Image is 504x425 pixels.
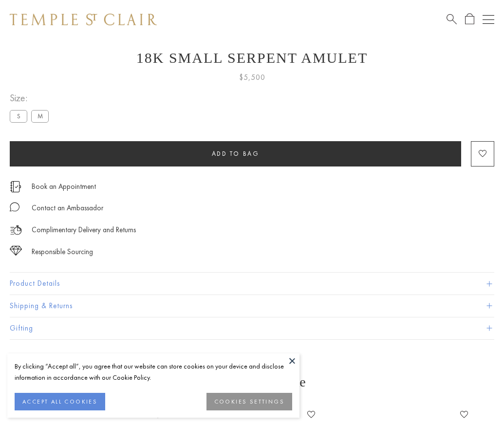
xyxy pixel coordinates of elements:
button: Open navigation [483,14,494,25]
div: Contact an Ambassador [32,202,103,214]
button: COOKIES SETTINGS [206,393,292,410]
button: Add to bag [10,141,461,166]
button: ACCEPT ALL COOKIES [15,393,105,410]
img: icon_delivery.svg [10,224,22,236]
div: Responsible Sourcing [32,246,93,258]
div: By clicking “Accept all”, you agree that our website can store cookies on your device and disclos... [15,361,292,383]
img: MessageIcon-01_2.svg [10,202,19,212]
a: Book an Appointment [32,181,96,192]
button: Shipping & Returns [10,295,494,317]
img: icon_sourcing.svg [10,246,22,256]
span: $5,500 [239,71,265,84]
button: Gifting [10,317,494,339]
a: Search [447,13,457,25]
label: M [31,110,49,122]
span: Size: [10,90,53,106]
img: icon_appointment.svg [10,181,21,192]
p: Complimentary Delivery and Returns [32,224,136,236]
h1: 18K Small Serpent Amulet [10,50,494,66]
span: Add to bag [212,149,260,158]
label: S [10,110,27,122]
a: Open Shopping Bag [465,13,474,25]
img: Temple St. Clair [10,14,157,25]
button: Product Details [10,273,494,295]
